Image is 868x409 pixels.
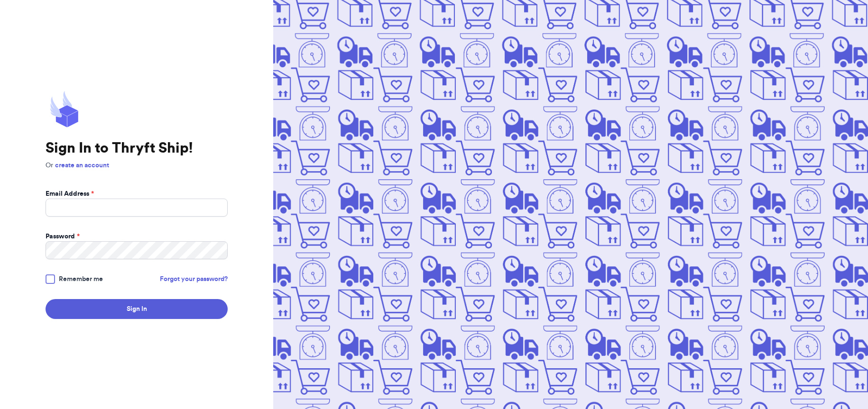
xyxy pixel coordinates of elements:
p: Or [46,161,228,170]
a: create an account [55,162,109,169]
a: Forgot your password? [160,274,228,284]
span: Remember me [59,274,103,284]
label: Password [46,232,80,241]
h1: Sign In to Thryft Ship! [46,140,228,157]
button: Sign In [46,299,228,319]
label: Email Address [46,189,94,199]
